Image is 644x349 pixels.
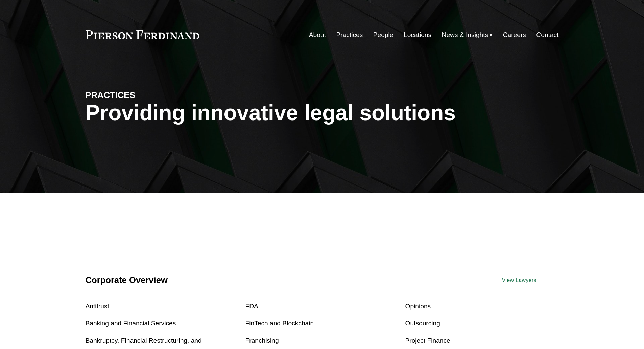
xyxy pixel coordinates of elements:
[86,303,109,310] a: Antitrust
[405,303,431,310] a: Opinions
[245,320,314,327] a: FinTech and Blockchain
[309,28,326,41] a: About
[245,303,258,310] a: FDA
[404,28,431,41] a: Locations
[405,320,440,327] a: Outsourcing
[86,90,204,101] h4: PRACTICES
[86,275,168,285] a: Corporate Overview
[442,29,488,41] span: News & Insights
[536,28,558,41] a: Contact
[405,337,450,344] a: Project Finance
[503,28,526,41] a: Careers
[442,28,493,41] a: folder dropdown
[480,270,558,290] a: View Lawyers
[245,337,279,344] a: Franchising
[86,101,559,125] h1: Providing innovative legal solutions
[336,28,363,41] a: Practices
[86,320,176,327] a: Banking and Financial Services
[373,28,393,41] a: People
